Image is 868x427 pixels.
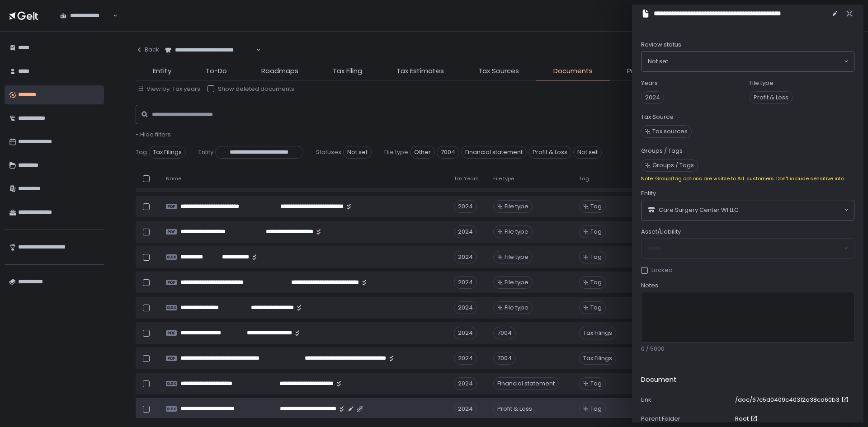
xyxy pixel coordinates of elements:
span: File type [505,304,528,312]
label: Tax Source [641,113,674,121]
a: Root [735,415,759,423]
label: Years [641,79,658,87]
span: Not set [573,146,602,159]
span: Care Surgery Center WI LLC [659,206,739,214]
span: - Hide filters [136,130,171,139]
input: Search for option [668,57,843,66]
span: Other [410,146,435,159]
label: Groups / Tags [641,147,683,155]
span: Tag [590,380,602,388]
span: Entity [198,148,213,156]
div: 2024 [454,225,477,238]
span: Financial statement [461,146,527,159]
span: Groups / Tags [652,161,694,169]
span: Notes [641,282,658,290]
span: Profit & Loss [750,91,793,104]
span: Tag [590,228,602,236]
div: Search for option [159,41,261,60]
span: Tag [590,405,602,413]
span: Tax Filings [149,146,186,159]
div: Financial statement [493,377,559,390]
div: Search for option [642,200,854,220]
span: Profit & Loss [528,146,571,159]
button: Back [136,41,159,59]
div: 2024 [454,403,477,415]
span: Tag [590,278,602,286]
span: 2024 [641,91,664,104]
span: Tax sources [652,127,688,136]
span: File type [505,253,528,261]
div: Parent Folder [641,415,731,423]
div: 0 / 5000 [641,345,854,353]
div: 2024 [454,276,477,289]
span: File type [493,175,514,182]
div: Note: Group/tag options are visible to ALL customers. Don't include sensitive info [641,175,854,182]
label: File type [750,79,774,87]
div: Search for option [642,52,854,71]
div: 2024 [454,352,477,365]
span: Documents [553,66,593,76]
div: Link [641,396,731,404]
span: File type [384,148,408,156]
span: Review status [641,41,681,49]
span: File type [505,228,528,236]
a: /doc/67c5d0409c40312a38cd60b3 [735,396,850,404]
span: Name [166,175,181,182]
span: File type [505,202,528,211]
div: 2024 [454,251,477,263]
span: To-Do [206,66,227,76]
span: Tax Filings [579,352,616,365]
span: Roadmaps [261,66,298,76]
span: Tax Estimates [396,66,444,76]
input: Search for option [739,206,843,215]
h2: Document [641,375,677,385]
span: Entity [641,189,656,197]
span: Tax Years [454,175,479,182]
span: Entity [153,66,171,76]
span: Tax Sources [478,66,519,76]
span: Statuses [316,148,341,156]
button: - Hide filters [136,131,171,139]
span: Not set [648,57,668,66]
div: 2024 [454,377,477,390]
span: Tag [590,304,602,312]
span: Tag [136,148,147,156]
input: Search for option [255,46,255,55]
div: 2024 [454,327,477,339]
button: View by: Tax years [137,85,200,93]
span: File type [505,278,528,286]
div: 7004 [493,352,516,365]
span: Not set [343,146,372,159]
span: Tag [590,253,602,261]
span: Projections [627,66,665,76]
div: 2024 [454,200,477,213]
div: Back [136,46,159,54]
span: Tax Filings [579,327,616,339]
span: Tag [590,202,602,211]
span: Tax Filing [333,66,362,76]
div: 2024 [454,301,477,314]
span: Asset/Liability [641,228,681,236]
div: Profit & Loss [493,403,536,415]
div: Search for option [54,6,118,25]
span: 7004 [437,146,459,159]
span: Tag [579,175,589,182]
div: 7004 [493,327,516,339]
